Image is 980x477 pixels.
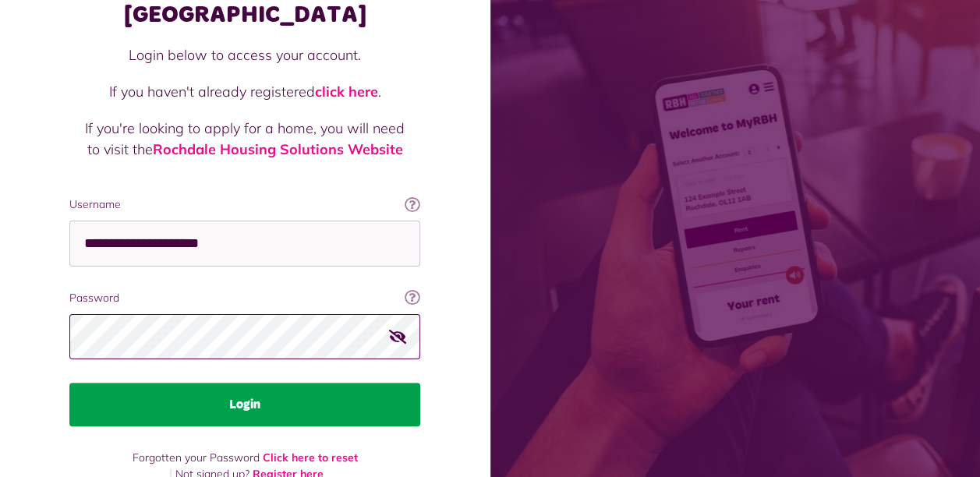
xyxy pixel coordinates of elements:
[85,118,405,160] p: If you're looking to apply for a home, you will need to visit the
[153,140,403,158] a: Rochdale Housing Solutions Website
[85,81,405,102] p: If you haven't already registered .
[69,383,420,426] button: Login
[85,44,405,65] p: Login below to access your account.
[69,290,420,306] label: Password
[263,450,358,465] a: Click here to reset
[315,83,378,101] a: click here
[133,450,260,465] span: Forgotten your Password
[69,196,420,213] label: Username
